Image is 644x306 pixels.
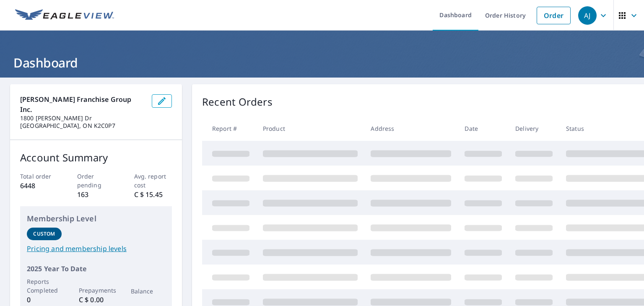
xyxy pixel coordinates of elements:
[578,6,597,25] div: AJ
[27,213,165,224] p: Membership Level
[27,295,62,305] p: 0
[20,114,145,122] p: 1800 [PERSON_NAME] Dr
[77,189,115,200] p: 163
[77,172,115,189] p: Order pending
[20,181,58,191] p: 6448
[364,116,458,141] th: Address
[134,189,172,200] p: C $ 15.45
[509,116,559,141] th: Delivery
[202,94,273,109] p: Recent Orders
[27,244,165,254] a: Pricing and membership levels
[20,94,145,114] p: [PERSON_NAME] Franchise Group Inc.
[27,277,62,295] p: Reports Completed
[79,295,114,305] p: C $ 0.00
[537,7,571,24] a: Order
[10,54,634,71] h1: Dashboard
[202,116,256,141] th: Report #
[134,172,172,189] p: Avg. report cost
[20,172,58,181] p: Total order
[27,264,165,274] p: 2025 Year To Date
[15,9,114,22] img: EV Logo
[79,286,114,295] p: Prepayments
[256,116,364,141] th: Product
[33,230,55,238] p: Custom
[20,122,145,130] p: [GEOGRAPHIC_DATA], ON K2C0P7
[458,116,509,141] th: Date
[131,287,166,296] p: Balance
[20,150,172,165] p: Account Summary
